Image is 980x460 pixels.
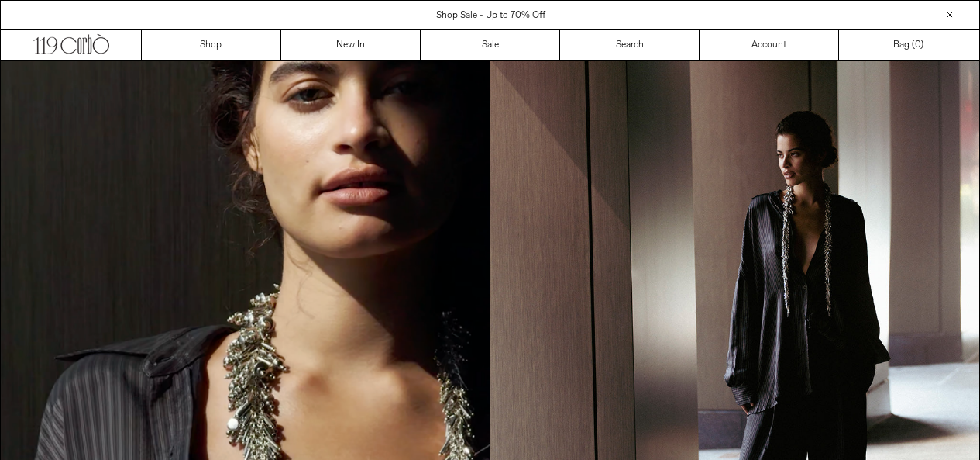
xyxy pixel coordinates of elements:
[915,38,923,52] span: )
[281,30,421,60] a: New In
[560,30,700,60] a: Search
[436,9,545,22] a: Shop Sale - Up to 70% Off
[915,39,920,51] span: 0
[142,30,281,60] a: Shop
[421,30,560,60] a: Sale
[839,30,978,60] a: Bag ()
[700,30,839,60] a: Account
